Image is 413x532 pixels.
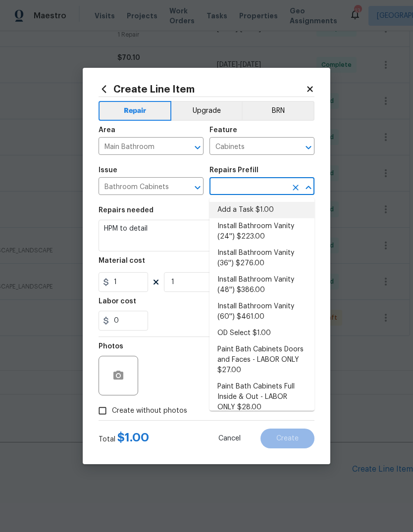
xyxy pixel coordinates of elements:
span: Cancel [218,435,241,442]
li: Install Bathroom Vanity (36'') $276.00 [209,245,314,272]
li: Install Bathroom Vanity (24'') $223.00 [209,218,314,245]
li: Paint Bath Cabinets Full Inside & Out - LABOR ONLY $28.00 [209,379,314,416]
button: Clear [289,181,303,194]
h5: Repairs Prefill [209,167,258,174]
button: Repair [99,101,171,121]
button: Open [191,141,205,154]
li: Install Bathroom Vanity (60'') $461.00 [209,298,314,325]
span: $ 1.00 [117,432,149,443]
h5: Labor cost [99,298,136,305]
button: Cancel [203,429,257,448]
li: Paint Bath Cabinets Doors and Faces - LABOR ONLY $27.00 [209,341,314,379]
span: Create without photos [112,406,187,416]
li: Install Bathroom Vanity (48'') $386.00 [209,272,314,298]
h5: Material cost [99,257,145,264]
button: Close [302,181,315,194]
li: OD Select $1.00 [209,325,314,341]
h5: Area [99,127,115,134]
span: Create [276,435,299,442]
h2: Create Line Item [99,84,306,95]
button: Upgrade [171,101,242,121]
button: Create [260,429,314,448]
h5: Photos [99,343,123,350]
button: Open [302,141,315,154]
button: BRN [242,101,314,121]
textarea: HPM to detail [99,220,314,251]
li: Add a Task $1.00 [209,202,314,218]
h5: Repairs needed [99,207,154,214]
button: Open [191,181,205,194]
h5: Issue [99,167,117,174]
h5: Feature [209,127,237,134]
div: Total [99,433,149,444]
